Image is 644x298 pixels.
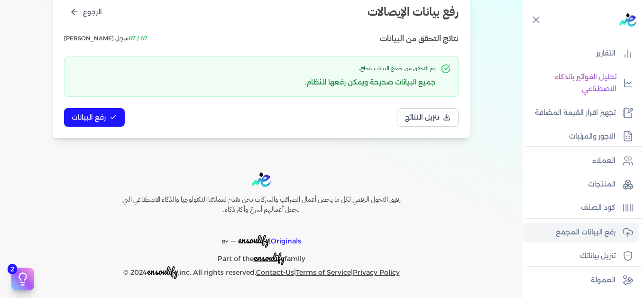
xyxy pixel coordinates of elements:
a: تنزيل بياناتك [523,246,638,266]
a: التقارير [523,44,638,64]
h6: رفيق التحول الرقمي لكل ما يخص أعمال الضرائب والشركات نحن نقدم لعملائنا التكنولوجيا والذكاء الاصطن... [102,195,421,215]
p: جميع البيانات صحيحة ويمكن رفعها للنظام. [305,76,435,89]
button: تنزيل النتائج [397,108,459,127]
p: Part of the family [102,248,421,265]
a: الاجور والمرتبات [523,127,638,147]
p: تنزيل بياناتك [580,250,616,262]
span: 2 [8,264,17,274]
a: Contact-Us [256,268,294,277]
a: العمولة [523,270,638,290]
span: الرجوع [83,7,102,17]
a: رفع البيانات المجمع [523,223,638,242]
button: 2 [11,268,34,290]
img: logo [252,172,271,187]
h2: رفع بيانات الإيصالات [368,3,459,20]
a: تجهيز اقرار القيمة المضافة [523,103,638,123]
span: 87 / 87 [129,35,147,42]
span: ensoulify [147,264,178,279]
h3: نتائج التحقق من البيانات [380,32,459,45]
p: رفع البيانات المجمع [556,226,616,239]
span: BY [222,239,229,245]
p: كود الصنف [581,202,616,214]
span: سجل [PERSON_NAME] [64,34,147,43]
img: logo [619,13,636,27]
p: المنتجات [588,178,616,191]
button: الرجوع [64,3,108,21]
p: الاجور والمرتبات [569,130,616,143]
button: رفع البيانات [64,108,125,127]
a: Terms of Service [296,268,351,277]
span: ensoulify [254,250,285,265]
p: | [102,223,421,248]
span: تنزيل النتائج [405,112,439,122]
p: تجهيز اقرار القيمة المضافة [535,107,616,119]
span: Originals [271,237,301,245]
p: العملاء [592,155,616,167]
a: تحليل الفواتير بالذكاء الاصطناعي [523,67,638,99]
p: التقارير [596,47,616,60]
a: Privacy Policy [353,268,400,277]
p: تحليل الفواتير بالذكاء الاصطناعي [527,71,616,95]
p: © 2024 ,inc. All rights reserved. | | [102,265,421,279]
span: ensoulify [238,233,269,247]
a: المنتجات [523,175,638,195]
p: العمولة [591,274,616,287]
h3: تم التحقق من جميع البيانات بنجاح. [305,64,435,73]
sup: __ [230,236,236,242]
a: العملاء [523,151,638,171]
a: كود الصنف [523,198,638,218]
a: ensoulify [254,254,285,263]
span: رفع البيانات [72,112,106,122]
